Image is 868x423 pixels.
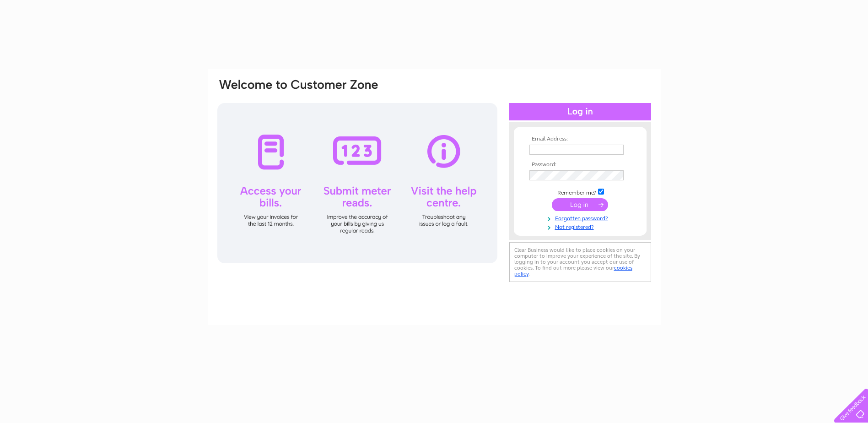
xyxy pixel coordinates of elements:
[527,136,633,142] th: Email Address:
[552,198,608,211] input: Submit
[509,242,651,282] div: Clear Business would like to place cookies on your computer to improve your experience of the sit...
[529,222,633,231] a: Not registered?
[514,265,632,277] a: cookies policy
[529,213,633,222] a: Forgotten password?
[527,162,633,168] th: Password:
[527,187,633,196] td: Remember me?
